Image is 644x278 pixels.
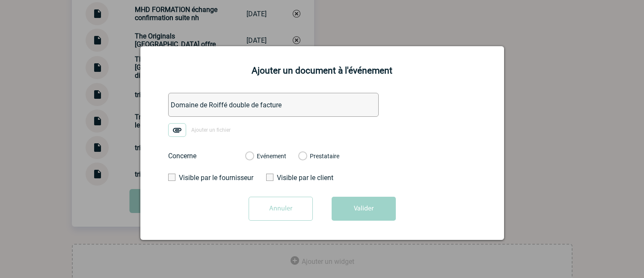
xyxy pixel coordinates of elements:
[332,197,396,221] button: Valider
[168,93,379,117] input: Désignation
[191,127,231,133] span: Ajouter un fichier
[249,197,313,221] input: Annuler
[245,153,253,160] label: Evénement
[298,153,306,160] label: Prestataire
[151,65,493,76] h2: Ajouter un document à l'événement
[168,152,237,160] label: Concerne
[168,174,247,182] label: Visible par le fournisseur
[266,174,345,182] label: Visible par le client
